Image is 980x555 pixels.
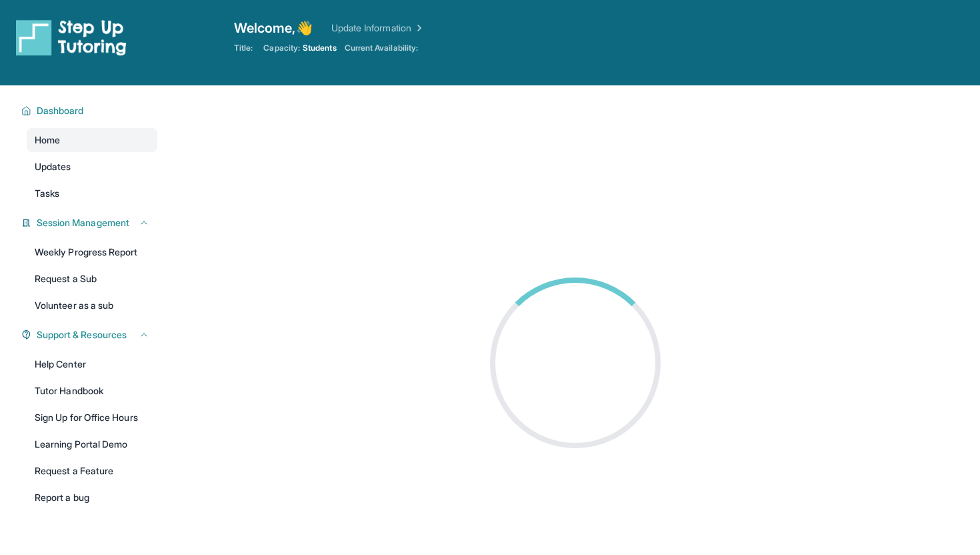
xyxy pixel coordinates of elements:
[37,328,127,342] span: Support & Resources
[27,406,157,430] a: Sign Up for Office Hours
[345,43,418,53] span: Current Availability:
[234,43,253,53] span: Title:
[263,43,300,53] span: Capacity:
[31,328,149,342] button: Support & Resources
[234,19,313,37] span: Welcome, 👋
[35,160,71,173] span: Updates
[27,240,157,264] a: Weekly Progress Report
[16,19,127,56] img: logo
[35,187,59,200] span: Tasks
[331,21,425,35] a: Update Information
[31,104,149,117] button: Dashboard
[27,181,157,205] a: Tasks
[35,133,60,147] span: Home
[37,104,84,117] span: Dashboard
[27,352,157,376] a: Help Center
[27,459,157,483] a: Request a Feature
[27,294,157,318] a: Volunteer as a sub
[37,216,129,229] span: Session Management
[27,155,157,179] a: Updates
[27,432,157,456] a: Learning Portal Demo
[303,43,337,53] span: Students
[27,379,157,403] a: Tutor Handbook
[27,267,157,291] a: Request a Sub
[411,21,425,35] img: Chevron Right
[27,486,157,510] a: Report a bug
[27,128,157,152] a: Home
[31,216,149,229] button: Session Management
